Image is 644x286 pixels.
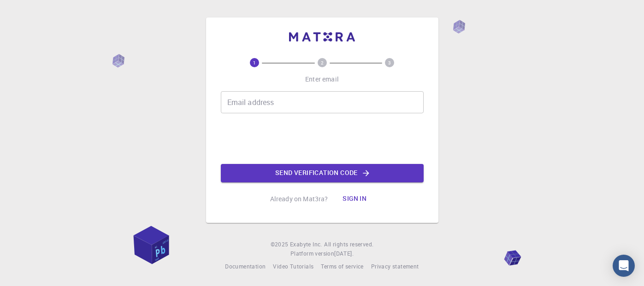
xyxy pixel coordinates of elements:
p: Enter email [305,75,339,84]
a: Exabyte Inc. [290,240,322,249]
span: Terms of service [321,263,363,270]
span: Platform version [290,249,334,258]
span: Documentation [225,263,266,270]
span: All rights reserved. [324,240,373,249]
text: 2 [321,59,324,66]
iframe: reCAPTCHA [252,121,392,157]
span: Exabyte Inc. [290,240,322,248]
a: Documentation [225,262,266,271]
button: Sign in [335,190,374,208]
span: [DATE] . [334,250,354,257]
span: Privacy statement [371,263,419,270]
a: Terms of service [321,262,363,271]
p: Already on Mat3ra? [270,194,328,204]
a: Privacy statement [371,262,419,271]
text: 1 [253,59,256,66]
div: Open Intercom Messenger [613,255,635,277]
text: 3 [388,59,391,66]
button: Send verification code [221,164,424,182]
span: Video Tutorials [273,263,313,270]
span: © 2025 [271,240,290,249]
a: [DATE]. [334,249,354,258]
a: Video Tutorials [273,262,313,271]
